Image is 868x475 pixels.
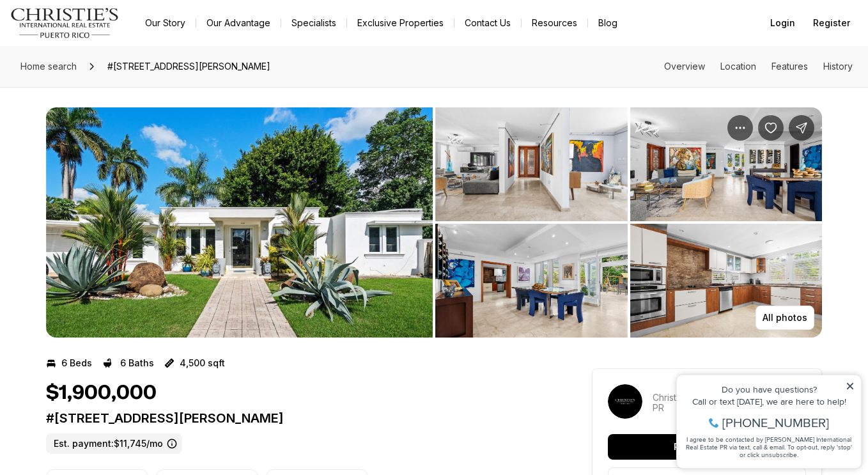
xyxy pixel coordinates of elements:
[630,107,823,221] button: View image gallery
[46,410,546,426] p: #[STREET_ADDRESS][PERSON_NAME]
[720,61,756,72] a: Skip to: Location
[13,29,185,38] div: Do you have questions?
[20,61,77,72] span: Home search
[813,18,850,28] span: Register
[196,14,281,32] a: Our Advantage
[805,10,858,36] button: Register
[664,61,853,72] nav: Page section menu
[653,393,806,413] p: Christie's International Real Estate PR
[13,41,185,50] div: Call or text [DATE], we are here to help!
[789,115,814,141] button: Share Property: #91 CALLE LIMONCILLO
[664,61,705,72] a: Skip to: Overview
[180,358,225,368] p: 4,500 sqft
[522,14,587,32] a: Resources
[630,224,823,338] button: View image gallery
[608,434,806,460] button: Request a tour
[46,107,822,338] div: Listing Photos
[454,14,521,32] button: Contact Us
[435,107,822,338] li: 2 of 9
[120,358,154,368] p: 6 Baths
[435,107,628,221] button: View image gallery
[135,14,196,32] a: Our Story
[10,8,120,38] img: logo
[46,381,157,405] h1: $1,900,000
[46,433,182,454] label: Est. payment: $11,745/mo
[763,10,803,36] button: Login
[770,18,795,28] span: Login
[823,61,853,72] a: Skip to: History
[756,306,814,330] button: All photos
[281,14,346,32] a: Specialists
[102,353,154,373] button: 6 Baths
[758,115,784,141] button: Save Property: #91 CALLE LIMONCILLO
[727,115,753,141] button: Property options
[347,14,454,32] a: Exclusive Properties
[16,79,182,103] span: I agree to be contacted by [PERSON_NAME] International Real Estate PR via text, call & email. To ...
[46,107,433,338] li: 1 of 9
[763,313,807,323] p: All photos
[46,107,433,338] button: View image gallery
[588,14,628,32] a: Blog
[52,60,159,73] span: [PHONE_NUMBER]
[15,56,82,77] a: Home search
[61,358,92,368] p: 6 Beds
[102,56,275,77] span: #[STREET_ADDRESS][PERSON_NAME]
[435,224,628,338] button: View image gallery
[771,61,808,72] a: Skip to: Features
